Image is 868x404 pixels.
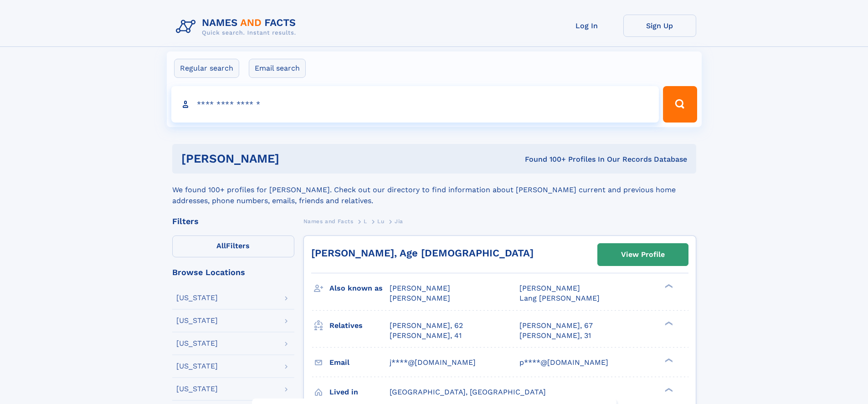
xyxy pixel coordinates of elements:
input: search input [171,86,659,123]
a: View Profile [598,244,688,266]
a: L [364,215,367,227]
div: Filters [172,217,294,225]
span: All [216,241,226,250]
div: Browse Locations [172,268,294,276]
a: [PERSON_NAME], 62 [390,321,463,331]
h3: Also known as [329,281,390,296]
label: Regular search [174,59,239,78]
span: [PERSON_NAME] [519,284,580,292]
a: [PERSON_NAME], 67 [519,321,593,331]
button: Search Button [663,86,697,123]
div: ❯ [663,320,673,326]
div: We found 100+ profiles for [PERSON_NAME]. Check out our directory to find information about [PERS... [172,174,696,206]
div: Found 100+ Profiles In Our Records Database [402,154,687,164]
div: [US_STATE] [176,317,218,324]
label: Email search [249,59,306,78]
span: Lang [PERSON_NAME] [519,294,600,302]
span: [PERSON_NAME] [390,294,450,302]
div: [US_STATE] [176,385,218,393]
div: View Profile [621,244,665,265]
h3: Lived in [329,384,390,400]
a: Lu [377,215,384,227]
label: Filters [172,235,294,257]
span: Lu [377,218,384,225]
a: Names and Facts [303,215,354,227]
div: ❯ [663,357,673,363]
a: [PERSON_NAME], 41 [390,331,462,341]
div: ❯ [663,283,673,289]
span: Jia [395,218,403,225]
a: [PERSON_NAME], 31 [519,331,591,341]
h1: [PERSON_NAME] [181,153,402,164]
h3: Relatives [329,318,390,333]
span: [PERSON_NAME] [390,284,450,292]
div: [US_STATE] [176,363,218,370]
h3: Email [329,355,390,370]
span: L [364,218,367,225]
div: ❯ [663,387,673,393]
a: [PERSON_NAME], Age [DEMOGRAPHIC_DATA] [311,247,534,259]
div: [US_STATE] [176,340,218,347]
img: Logo Names and Facts [172,15,303,39]
span: [GEOGRAPHIC_DATA], [GEOGRAPHIC_DATA] [390,388,546,396]
a: Sign Up [623,15,696,37]
div: [US_STATE] [176,294,218,302]
a: Log In [550,15,623,37]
